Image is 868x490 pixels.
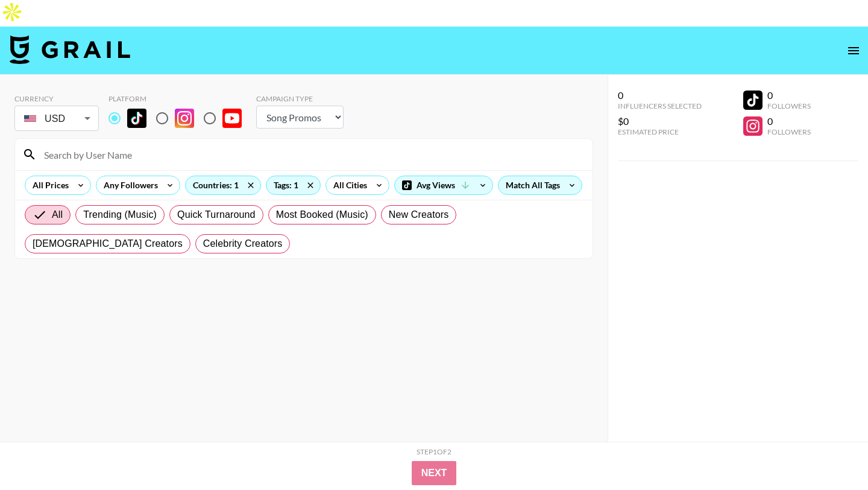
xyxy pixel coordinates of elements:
[326,176,370,194] div: All Cities
[276,208,368,222] span: Most Booked (Music)
[417,447,451,456] div: Step 1 of 2
[10,35,130,64] img: Grail Talent
[256,94,344,103] div: Campaign Type
[767,127,811,136] div: Followers
[17,108,96,129] div: USD
[841,39,866,63] button: open drawer
[618,127,702,136] div: Estimated Price
[618,89,702,101] div: 0
[222,109,242,128] img: YouTube
[52,208,63,222] span: All
[498,176,582,194] div: Match All Tags
[14,94,99,103] div: Currency
[33,237,183,251] span: [DEMOGRAPHIC_DATA] Creators
[767,115,811,127] div: 0
[37,145,585,164] input: Search by User Name
[412,461,457,485] button: Next
[618,115,702,127] div: $0
[618,101,702,110] div: Influencers Selected
[767,89,811,101] div: 0
[395,176,492,194] div: Avg Views
[389,208,449,222] span: New Creators
[127,109,146,128] img: TikTok
[25,176,71,194] div: All Prices
[808,430,854,476] iframe: Drift Widget Chat Controller
[186,176,260,194] div: Countries: 1
[266,176,320,194] div: Tags: 1
[108,94,251,103] div: Platform
[175,109,194,128] img: Instagram
[83,208,157,222] span: Trending (Music)
[96,176,160,194] div: Any Followers
[203,237,283,251] span: Celebrity Creators
[177,208,256,222] span: Quick Turnaround
[767,101,811,110] div: Followers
